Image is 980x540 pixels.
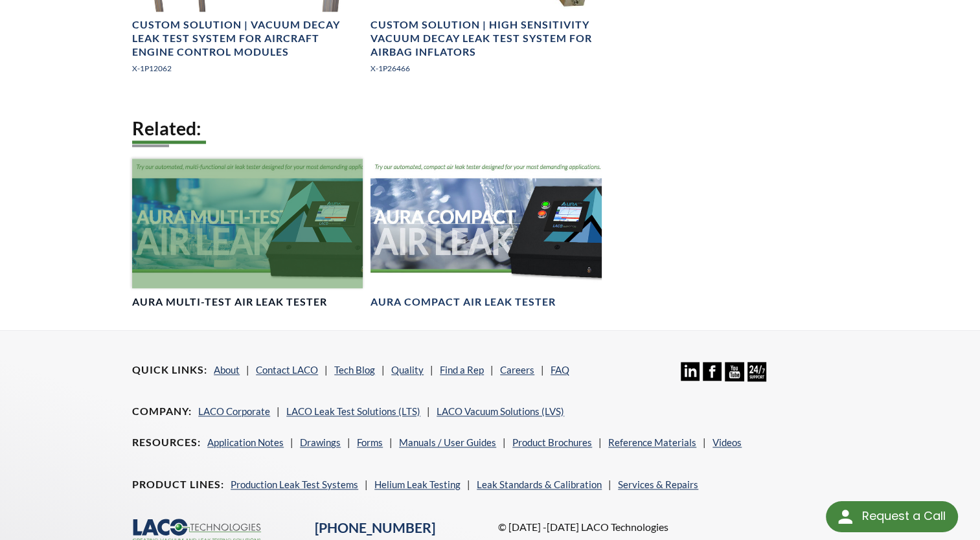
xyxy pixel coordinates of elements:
[370,62,601,74] p: X-1P26466
[370,295,556,309] h4: AURA Compact Air Leak Tester
[618,478,698,490] a: Services & Repairs
[512,436,592,448] a: Product Brochures
[399,436,496,448] a: Manuals / User Guides
[286,405,420,417] a: LACO Leak Test Solutions (LTS)
[835,506,856,527] img: round button
[132,62,363,74] p: X-1P12062
[132,478,224,491] h4: Product Lines
[747,372,766,383] a: 24/7 Support
[132,436,201,449] h4: Resources
[207,436,284,448] a: Application Notes
[497,519,847,535] p: © [DATE] -[DATE] LACO Technologies
[500,364,534,376] a: Careers
[132,117,848,141] h2: Related:
[231,478,358,490] a: Production Leak Test Systems
[256,364,318,376] a: Contact LACO
[198,405,270,417] a: LACO Corporate
[370,159,601,309] a: Header showing AURA Compact productAURA Compact Air Leak Tester
[315,519,435,536] a: [PHONE_NUMBER]
[300,436,341,448] a: Drawings
[440,364,484,376] a: Find a Rep
[132,295,327,309] h4: AURA Multi-Test Air Leak Tester
[357,436,383,448] a: Forms
[712,436,742,448] a: Videos
[334,364,375,376] a: Tech Blog
[132,159,363,309] a: Header showing AURA Multi-Test productAURA Multi-Test Air Leak Tester
[437,405,564,417] a: LACO Vacuum Solutions (LVS)
[214,364,240,376] a: About
[370,18,601,58] h4: Custom Solution | High Sensitivity Vacuum Decay Leak Test System for Airbag Inflators
[747,362,766,381] img: 24/7 Support Icon
[132,405,192,418] h4: Company
[826,501,958,532] div: Request a Call
[477,478,602,490] a: Leak Standards & Calibration
[374,478,461,490] a: Helium Leak Testing
[861,501,945,531] div: Request a Call
[391,364,424,376] a: Quality
[608,436,696,448] a: Reference Materials
[551,364,569,376] a: FAQ
[132,363,207,377] h4: Quick Links
[132,18,363,58] h4: Custom Solution | Vacuum Decay Leak Test System for Aircraft Engine Control Modules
